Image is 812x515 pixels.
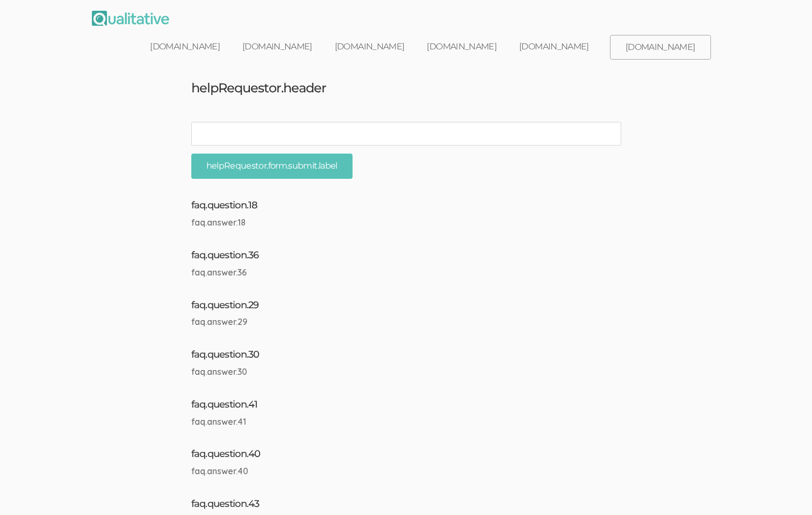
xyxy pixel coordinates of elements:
a: [DOMAIN_NAME] [231,35,324,59]
div: faq.answer.36 [191,266,621,279]
h4: faq.question.36 [191,250,621,261]
h4: faq.question.40 [191,449,621,460]
a: [DOMAIN_NAME] [610,35,710,59]
div: faq.answer.29 [191,316,621,328]
h4: faq.question.18 [191,200,621,211]
h4: faq.question.41 [191,400,621,410]
a: [DOMAIN_NAME] [508,35,600,59]
a: [DOMAIN_NAME] [415,35,508,59]
a: [DOMAIN_NAME] [324,35,416,59]
h4: faq.question.43 [191,499,621,510]
a: [DOMAIN_NAME] [139,35,231,59]
h4: faq.question.29 [191,300,621,311]
img: Qualitative [92,11,169,26]
div: faq.answer.18 [191,216,621,229]
input: helpRequestor.form.submit.label [191,154,353,179]
h4: faq.question.30 [191,350,621,360]
div: faq.answer.40 [191,465,621,477]
div: faq.answer.41 [191,416,621,428]
div: faq.answer.30 [191,366,621,378]
h3: helpRequestor.header [183,81,629,95]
